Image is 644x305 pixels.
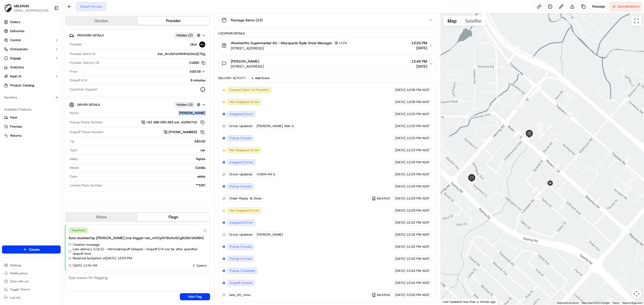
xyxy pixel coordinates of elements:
button: CancelDelivery [610,2,642,11]
span: [DATE] [395,148,406,152]
span: [DATE] [395,160,406,165]
button: Package Items (23) [219,12,436,28]
button: Add Event [249,75,271,81]
span: Chat with us! [10,279,28,283]
span: Name [70,111,78,115]
span: Log out [10,295,20,299]
div: 19 [532,186,538,193]
button: Chat with us! [2,278,61,285]
span: [STREET_ADDRESS] [231,64,264,69]
div: 14 [566,112,572,118]
a: Returns [4,133,59,138]
span: MILKRUN [377,196,390,200]
div: Corolla [81,166,205,170]
span: [PERSON_NAME] [257,232,283,237]
span: Engage [10,56,21,61]
div: Location Details [218,31,436,35]
div: 2 [515,106,521,112]
span: Orders [10,20,20,24]
button: Promise [2,123,61,131]
span: Model [70,166,79,170]
button: Orchestrate [2,45,61,53]
div: 9 [553,164,560,171]
div: Toyota [80,157,205,161]
button: Show satellite imagery [461,16,486,26]
button: Fleet [2,114,61,122]
button: Control [2,36,61,44]
span: Reassign [592,4,605,9]
button: Notifications [2,270,61,277]
div: 8 minutes [89,78,205,83]
span: Control [10,38,21,42]
div: 10 [535,85,541,92]
button: MILKRUN [372,293,390,297]
span: 12:50 PM AEST [407,293,430,297]
div: 13 [512,45,519,51]
a: Report a map error [622,301,642,304]
div: Delivery Activity [218,76,246,80]
button: Quotes [65,17,137,25]
span: Hidden ( 2 ) [177,33,193,38]
span: Not Assigned Driver [229,208,259,213]
button: Engage [2,54,61,62]
div: 7 [514,131,520,138]
span: [DATE] [395,172,406,177]
span: 12:26 PM AEST [407,172,430,177]
span: Map data ©2025 Google [582,301,609,304]
span: [DATE] [395,184,406,189]
span: Not Assigned Driver [229,100,259,104]
button: Settings [2,262,61,269]
span: Assigned Driver [229,220,253,225]
span: Driver Updated [229,232,252,237]
span: [DATE] [395,293,406,297]
span: 12:06 PM AEST [407,88,430,92]
div: 16 [537,122,544,129]
span: Created (Sent To Provider) [229,88,269,92]
span: 1129 [339,41,347,45]
a: Terms (opens in new tab) [612,301,619,304]
img: uber-new-logo.jpeg [199,41,205,47]
span: A$8.58 [190,69,201,74]
span: CHIEN-AN S. [257,172,276,177]
span: Package Items ( 23 ) [231,18,263,23]
span: MILKRUN [14,4,29,9]
button: Keyboard shortcuts [557,301,579,305]
button: Log out [2,294,61,301]
div: 18 [520,100,527,106]
span: Price [70,69,77,74]
span: Pickup Complete [229,269,255,273]
button: Woolworths Supermarket AU - Macquarie Ryde Store Manager1129[STREET_ADDRESS]12:20 PM[DATE] [219,37,436,54]
span: [DATE] [395,220,406,225]
span: [DATE] [395,257,406,261]
span: Notifications [10,271,28,275]
span: Pickup Phone Number [70,120,103,125]
span: 12:40 PM [411,59,427,64]
span: Toggle Theme [10,287,30,291]
a: Promise [4,124,59,129]
button: Show street map [443,16,461,26]
img: Google [442,298,459,305]
a: Fleet [4,115,59,120]
span: Cancel Delivery [617,4,640,9]
span: Dropoff Enroute [229,281,252,285]
span: Pickup Arrived [229,257,252,261]
span: Assigned Driver [229,112,253,116]
span: Customer Support [70,87,97,92]
span: Driver Details [77,103,100,107]
a: Product Catalog [2,81,61,89]
a: +61 480 020 263 ext. 41004715 [141,120,205,125]
span: bat_IlmZbPsXWHK5z0AzZji7Dg [158,52,205,56]
span: [DATE] [395,136,406,140]
span: Nash AI [10,74,21,79]
div: Available Products [2,106,61,114]
div: 17 [547,123,553,129]
span: Color [70,174,77,179]
span: [DATE] [411,64,427,69]
span: Late delivery (LOLS) - 45mins | Dropoff Delayed - Dropoff ETA too far after specified dropoff time [73,247,207,256]
span: Driver Updated [229,172,252,177]
span: 12:32 PM AEST [407,232,430,237]
span: Tip [70,139,74,144]
span: [DATE] [395,208,406,213]
button: Notes [65,213,137,221]
span: [DATE] [395,124,406,128]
